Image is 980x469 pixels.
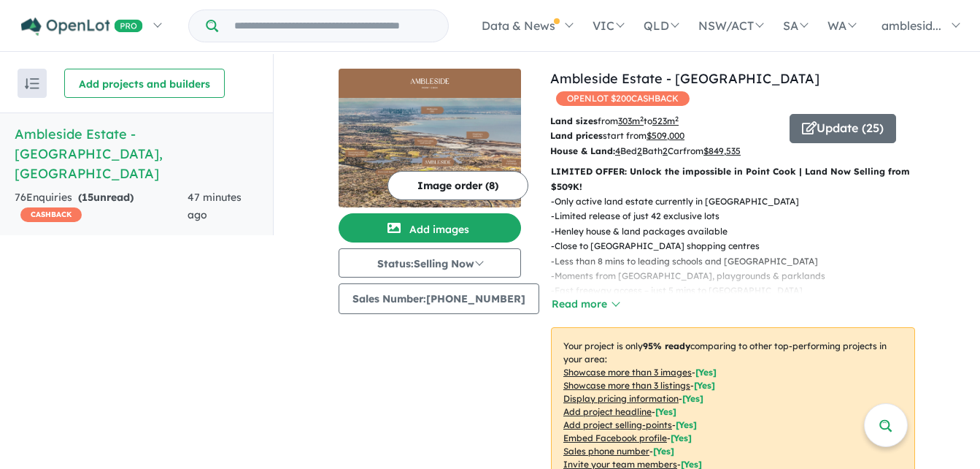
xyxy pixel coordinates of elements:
u: Display pricing information [563,393,679,404]
u: $ 849,535 [703,145,741,156]
u: Sales phone number [563,446,649,457]
u: Embed Facebook profile [563,432,667,443]
p: Bed Bath Car from [550,144,779,159]
button: Add images [339,213,521,243]
u: Add project selling-points [563,419,672,430]
u: $ 509,000 [647,130,684,141]
p: - Moments from [GEOGRAPHIC_DATA], playgrounds & parklands [551,269,854,283]
span: [ Yes ] [695,367,717,378]
button: Sales Number:[PHONE_NUMBER] [339,283,539,314]
b: Land sizes [550,115,598,126]
span: [ Yes ] [676,419,697,430]
b: 95 % ready [643,340,690,351]
span: amblesid... [881,18,941,33]
u: 2 [663,145,668,156]
button: Status:Selling Now [339,248,521,278]
div: 76 Enquir ies [15,189,188,224]
u: 303 m [618,115,644,126]
u: Showcase more than 3 images [563,367,692,378]
span: 15 [82,191,93,204]
button: Add projects and builders [64,69,225,98]
p: - Fast freeway access – just 5 mins to [GEOGRAPHIC_DATA] [551,283,854,298]
span: CASHBACK [20,207,82,222]
p: start from [550,129,779,143]
p: from [550,114,779,129]
b: Land prices [550,130,603,141]
img: Openlot PRO Logo White [21,18,143,36]
p: - Limited release of just 42 exclusive lots [551,209,854,224]
button: Read more [551,296,620,313]
img: sort.svg [25,78,39,89]
span: [ Yes ] [682,393,703,404]
h5: Ambleside Estate - [GEOGRAPHIC_DATA] , [GEOGRAPHIC_DATA] [15,124,258,183]
u: 2 [637,145,642,156]
u: 4 [615,145,620,156]
input: Try estate name, suburb, builder or developer [221,10,445,42]
button: Image order (8) [387,171,528,200]
u: Add project headline [563,406,652,417]
sup: 2 [640,115,644,123]
span: [ Yes ] [671,432,692,443]
p: - Close to [GEOGRAPHIC_DATA] shopping centres [551,239,854,253]
u: Showcase more than 3 listings [563,380,690,391]
sup: 2 [675,115,679,123]
img: Ambleside Estate - Point Cook [339,98,521,207]
span: 47 minutes ago [188,191,242,221]
b: House & Land: [550,145,615,156]
a: Ambleside Estate - [GEOGRAPHIC_DATA] [550,70,819,87]
p: - Only active land estate currently in [GEOGRAPHIC_DATA] [551,194,854,209]
p: - Henley house & land packages available [551,224,854,239]
u: 523 m [652,115,679,126]
strong: ( unread) [78,191,134,204]
button: Update (25) [790,114,896,143]
p: LIMITED OFFER: Unlock the impossible in Point Cook | Land Now Selling from $509K! [551,164,915,194]
span: [ Yes ] [655,406,676,417]
span: OPENLOT $ 200 CASHBACK [556,91,690,106]
img: Ambleside Estate - Point Cook Logo [344,75,515,92]
span: to [644,115,679,126]
span: [ Yes ] [694,380,715,391]
span: [ Yes ] [653,446,674,457]
a: Ambleside Estate - Point Cook LogoAmbleside Estate - Point Cook [339,69,521,207]
p: - Less than 8 mins to leading schools and [GEOGRAPHIC_DATA] [551,254,854,269]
